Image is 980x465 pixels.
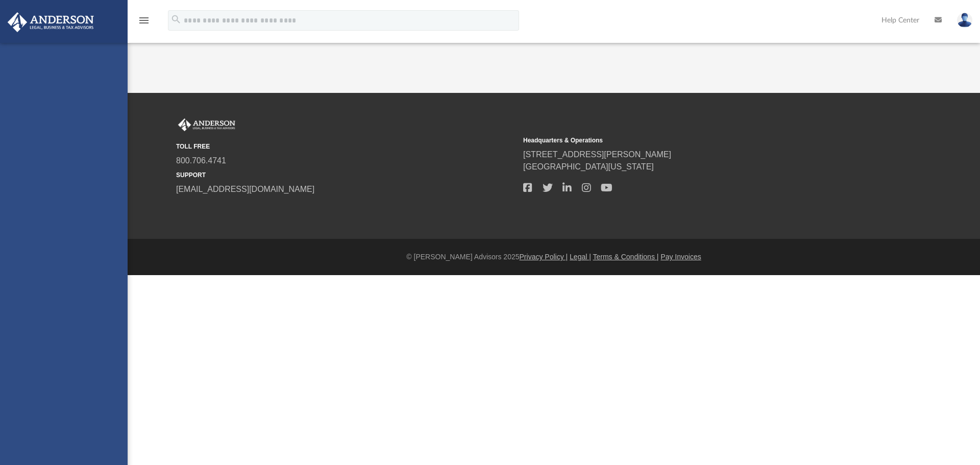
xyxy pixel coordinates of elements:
a: Terms & Conditions | [593,253,659,261]
a: Legal | [570,253,591,261]
img: Anderson Advisors Platinum Portal [5,12,97,32]
img: Anderson Advisors Platinum Portal [176,118,237,132]
a: Privacy Policy | [520,253,568,261]
a: 800.706.4741 [176,156,226,165]
small: SUPPORT [176,170,516,180]
i: search [170,14,182,25]
a: [STREET_ADDRESS][PERSON_NAME] [523,150,671,159]
div: © [PERSON_NAME] Advisors 2025 [128,252,980,262]
small: Headquarters & Operations [523,136,863,145]
a: [GEOGRAPHIC_DATA][US_STATE] [523,162,654,171]
small: TOLL FREE [176,142,516,151]
img: User Pic [957,13,972,28]
i: menu [138,14,150,27]
a: [EMAIL_ADDRESS][DOMAIN_NAME] [176,185,314,193]
a: Pay Invoices [660,253,701,261]
a: menu [138,19,150,27]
